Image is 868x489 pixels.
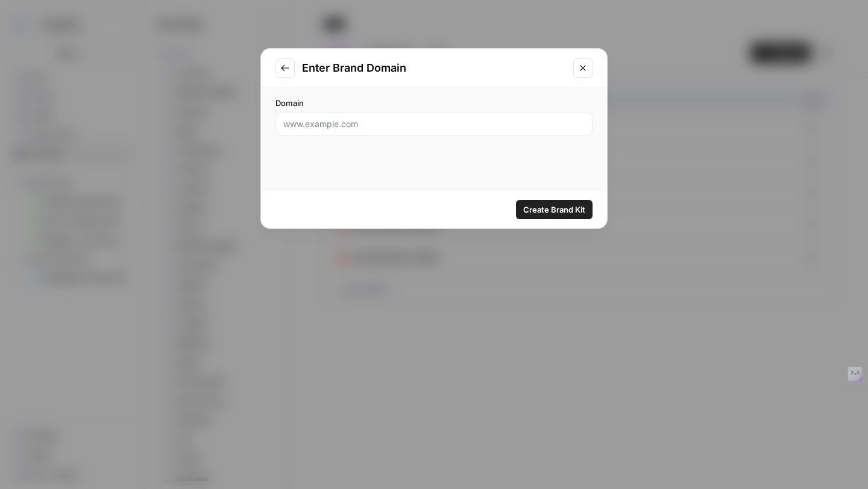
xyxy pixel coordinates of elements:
button: Go to previous step [275,58,295,78]
h2: Enter Brand Domain [302,60,566,76]
label: Domain [275,97,593,109]
button: Close modal [573,58,593,78]
button: Create Brand Kit [516,200,593,219]
span: Create Brand Kit [523,204,585,216]
input: www.example.com [283,118,585,130]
